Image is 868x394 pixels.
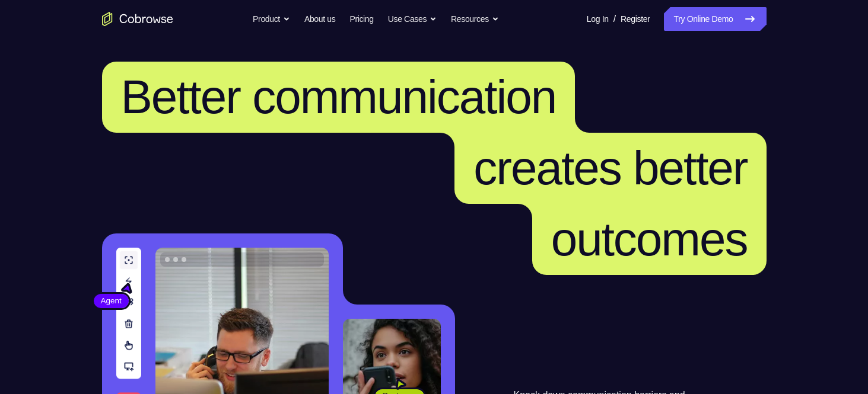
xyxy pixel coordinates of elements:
button: Resources [451,7,499,31]
a: About us [304,7,335,31]
a: Log In [587,7,609,31]
a: Try Online Demo [664,7,766,31]
a: Pricing [349,7,373,31]
span: creates better [473,142,747,194]
a: Register [621,7,650,31]
button: Product [253,7,290,31]
span: Agent [94,295,129,307]
button: Use Cases [388,7,437,31]
span: Better communication [121,71,557,123]
span: / [613,12,616,26]
a: Go to the home page [102,12,173,26]
span: outcomes [551,213,748,265]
